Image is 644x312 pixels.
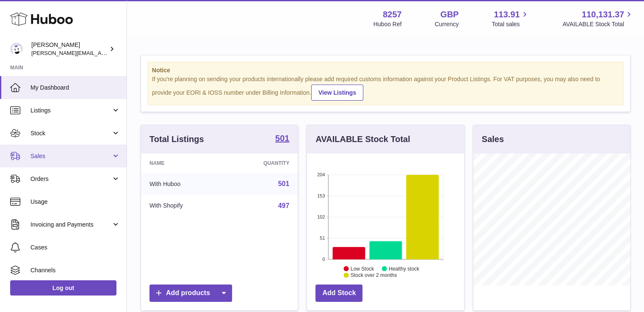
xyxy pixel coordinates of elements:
div: Huboo Ref [373,20,402,28]
span: [PERSON_NAME][EMAIL_ADDRESS][DOMAIN_NAME] [31,49,170,56]
text: 0 [323,257,325,262]
span: Listings [30,107,111,115]
strong: GBP [440,9,459,20]
a: Log out [10,280,116,296]
text: Healthy stock [389,265,420,271]
img: Mohsin@planlabsolutions.com [10,43,23,55]
th: Quantity [226,153,298,173]
span: Total sales [492,20,529,28]
span: Cases [30,244,120,252]
span: My Dashboard [30,84,120,92]
div: [PERSON_NAME] [31,41,108,57]
span: AVAILABLE Stock Total [562,20,634,28]
text: Stock over 2 months [351,272,397,278]
span: Invoicing and Payments [30,221,111,229]
a: 497 [278,202,290,209]
span: Usage [30,198,120,206]
strong: Notice [152,66,619,74]
h3: Total Listings [149,134,204,145]
span: 113.91 [494,9,520,20]
text: Low Stock [351,265,374,271]
a: 501 [275,134,289,144]
th: Name [141,153,226,173]
strong: 501 [275,134,289,142]
span: Channels [30,266,120,274]
a: Add Stock [315,285,362,302]
strong: 8257 [383,9,402,20]
h3: Sales [482,134,504,145]
span: Sales [30,152,111,160]
text: 153 [317,193,325,198]
span: Stock [30,129,111,137]
a: 110,131.37 AVAILABLE Stock Total [562,9,634,28]
h3: AVAILABLE Stock Total [315,134,410,145]
td: With Shopify [141,195,226,217]
text: 204 [317,172,325,177]
span: 110,131.37 [582,9,624,20]
a: View Listings [311,85,363,101]
text: 102 [317,214,325,219]
span: Orders [30,175,111,183]
td: With Huboo [141,173,226,195]
text: 51 [320,235,325,241]
a: 113.91 Total sales [492,9,529,28]
a: 501 [278,180,290,187]
div: Currency [435,20,459,28]
a: Add products [149,285,232,302]
div: If you're planning on sending your products internationally please add required customs informati... [152,75,619,101]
